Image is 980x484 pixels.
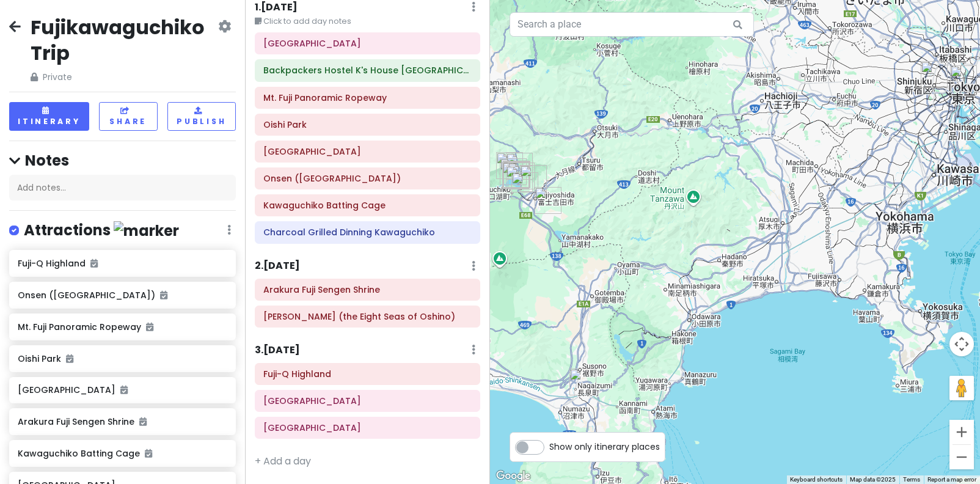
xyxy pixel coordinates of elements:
[18,258,227,269] h6: Fuji-Q Highland
[503,161,530,188] div: Oike Park
[503,161,530,188] div: Kawaguchiko Batting Cage
[18,448,227,459] h6: Kawaguchiko Batting Cage
[535,187,561,214] div: Oshino Hakkai (the Eight Seas of Oshino)
[950,65,977,92] div: Tokyo Station
[263,173,472,184] h6: Onsen (Royal Hotel Kawaguchiko)
[139,417,147,426] i: Added to itinerary
[520,165,547,192] div: Arakura Fuji Sengen Shrine
[263,65,472,76] h6: Backpackers Hostel K's House Mt.Fuji
[167,102,236,131] button: Publish
[949,332,974,356] button: Map camera controls
[99,102,158,131] button: Share
[24,221,179,241] h4: Attractions
[18,353,227,364] h6: Oishi Park
[255,454,311,468] a: + Add a day
[114,221,179,240] img: marker
[18,321,227,332] h6: Mt. Fuji Panoramic Ropeway
[949,445,974,469] button: Zoom out
[949,420,974,444] button: Zoom in
[506,153,533,180] div: Kawaguchiko Music Forest Museum
[496,152,523,179] div: Oishi Park
[500,158,527,185] div: Yagizaki Park
[263,395,472,406] h6: Kawaguchiko Station
[263,92,472,103] h6: Mt. Fuji Panoramic Ropeway
[18,416,227,427] h6: Arakura Fuji Sengen Shrine
[903,476,920,483] a: Terms (opens in new tab)
[9,102,89,131] button: Itinerary
[31,15,216,65] h2: Fujikawaguchiko Trip
[18,384,227,395] h6: [GEOGRAPHIC_DATA]
[255,15,480,28] small: Click to add day notes
[9,175,236,200] div: Add notes...
[263,422,472,433] h6: Shinjuku Station
[18,290,227,301] h6: Onsen ([GEOGRAPHIC_DATA])
[790,475,843,484] button: Keyboard shortcuts
[263,369,472,380] h6: Fuji-Q Highland
[120,386,128,394] i: Added to itinerary
[493,468,533,484] img: Google
[549,440,660,453] span: Show only itinerary places
[569,369,596,395] div: MISHIMA STATION
[90,259,98,268] i: Added to itinerary
[9,151,236,170] h4: Notes
[850,476,896,483] span: Map data ©2025
[255,1,298,14] h6: 1 . [DATE]
[502,162,529,189] div: Backpackers Hostel K's House Mt.Fuji
[510,12,754,37] input: Search a place
[145,449,152,458] i: Added to itinerary
[493,468,533,484] a: Open this area in Google Maps (opens a new window)
[31,70,216,84] span: Private
[921,61,948,88] div: Shinjuku Station
[511,172,538,199] div: Fuji-Q Highland
[263,284,472,295] h6: Arakura Fuji Sengen Shrine
[146,323,153,331] i: Added to itinerary
[503,161,530,188] div: Onsen (Royal Hotel Kawaguchiko)
[949,376,974,400] button: Drag Pegman onto the map to open Street View
[506,166,533,193] div: Kawaguchiko Station
[508,163,535,189] div: Mt. Fuji Panoramic Ropeway
[263,311,472,322] h6: Oshino Hakkai (the Eight Seas of Oshino)
[927,476,976,483] a: Report a map error
[263,227,472,238] h6: Charcoal Grilled Dinning Kawaguchiko
[160,291,167,299] i: Added to itinerary
[66,354,73,363] i: Added to itinerary
[263,146,472,157] h6: Oike Park
[263,119,472,130] h6: Oishi Park
[255,344,300,357] h6: 3 . [DATE]
[263,200,472,211] h6: Kawaguchiko Batting Cage
[255,260,300,273] h6: 2 . [DATE]
[263,38,472,49] h6: MISHIMA STATION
